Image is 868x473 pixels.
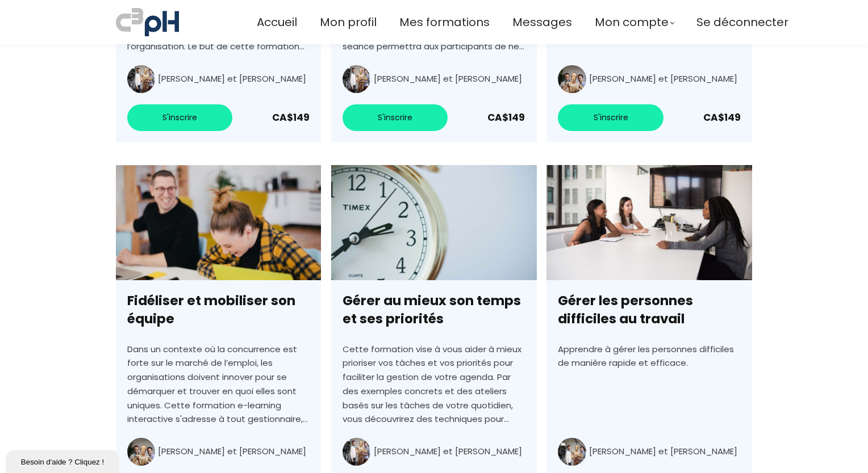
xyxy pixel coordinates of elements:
[116,6,179,39] img: a70bc7685e0efc0bd0b04b3506828469.jpeg
[257,13,297,32] a: Accueil
[320,13,377,32] a: Mon profil
[512,13,572,32] a: Messages
[6,448,122,473] iframe: chat widget
[595,13,669,32] span: Mon compte
[696,13,788,32] a: Se déconnecter
[399,13,490,32] a: Mes formations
